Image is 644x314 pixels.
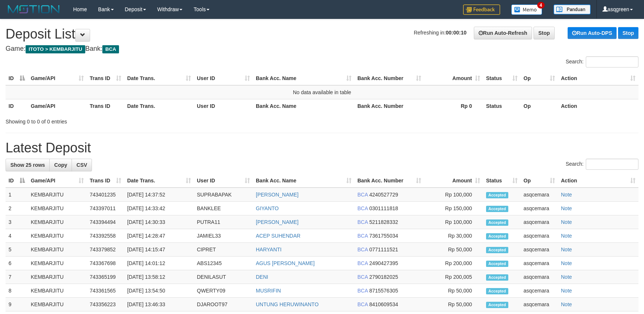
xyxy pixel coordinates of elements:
a: MUSRIFIN [256,288,281,294]
td: Rp 200,005 [424,270,483,284]
td: [DATE] 14:28:47 [124,229,194,243]
a: Copy [49,159,72,171]
label: Search: [566,159,638,170]
td: asqcemara [521,229,558,243]
input: Search: [586,159,638,170]
td: 3 [6,215,28,229]
th: Status: activate to sort column ascending [483,174,521,188]
td: [DATE] 14:30:33 [124,215,194,229]
a: [PERSON_NAME] [256,192,298,198]
span: BCA [357,260,368,266]
th: Action: activate to sort column ascending [558,72,638,85]
span: 4 [537,2,545,9]
th: Op: activate to sort column ascending [521,72,558,85]
td: 743367698 [87,257,124,270]
span: Accepted [486,233,508,239]
div: Showing 0 to 0 of 0 entries [6,115,263,125]
span: ITOTO > KEMBARJITU [26,45,85,53]
span: BCA [357,274,368,280]
span: BCA [357,301,368,307]
input: Search: [586,56,638,67]
th: Bank Acc. Number [354,99,424,113]
th: Bank Acc. Name: activate to sort column ascending [253,72,354,85]
span: BCA [357,233,368,239]
a: Note [561,274,572,280]
span: Accepted [486,274,508,281]
img: Feedback.jpg [463,4,500,15]
span: Refreshing in: [414,30,466,36]
a: GIYANTO [256,205,279,211]
a: Stop [534,27,555,39]
img: MOTION_logo.png [6,4,62,15]
td: asqcemara [521,215,558,229]
td: Rp 150,000 [424,202,483,215]
td: 743397011 [87,202,124,215]
th: Bank Acc. Name: activate to sort column ascending [253,174,354,188]
td: ABS12345 [194,257,253,270]
td: 743356223 [87,298,124,311]
td: asqcemara [521,243,558,257]
td: No data available in table [6,85,638,99]
td: Rp 100,000 [424,215,483,229]
a: UNTUNG HERUWINANTO [256,301,318,307]
td: JAMIEL33 [194,229,253,243]
td: [DATE] 14:15:47 [124,243,194,257]
th: Game/API [28,99,87,113]
h4: Game: Bank: [6,45,638,53]
a: Run Auto-DPS [568,27,617,39]
label: Search: [566,56,638,67]
th: Action [558,99,638,113]
span: BCA [357,247,368,252]
th: ID [6,99,28,113]
span: BCA [357,205,368,211]
a: HARYANTI [256,247,282,252]
th: Trans ID: activate to sort column ascending [87,174,124,188]
td: asqcemara [521,298,558,311]
a: Note [561,205,572,211]
a: Note [561,247,572,252]
a: Note [561,192,572,198]
th: Op [521,99,558,113]
a: Show 25 rows [6,159,50,171]
td: 743379852 [87,243,124,257]
a: DENI [256,274,268,280]
td: KEMBARJITU [28,243,87,257]
img: panduan.png [554,4,591,14]
td: asqcemara [521,188,558,202]
span: Accepted [486,219,508,226]
span: CSV [76,162,87,168]
td: KEMBARJITU [28,284,87,298]
th: Status [483,99,521,113]
a: Note [561,301,572,307]
th: Op: activate to sort column ascending [521,174,558,188]
span: Accepted [486,261,508,267]
a: Run Auto-Refresh [474,27,532,39]
td: BANKLEE [194,202,253,215]
td: 743392558 [87,229,124,243]
td: [DATE] 14:33:42 [124,202,194,215]
td: [DATE] 14:01:12 [124,257,194,270]
td: asqcemara [521,270,558,284]
a: AGUS [PERSON_NAME] [256,260,315,266]
span: Accepted [486,288,508,294]
th: Bank Acc. Name [253,99,354,113]
td: Rp 50,000 [424,298,483,311]
td: [DATE] 13:46:33 [124,298,194,311]
span: Copy 2790182025 to clipboard [369,274,398,280]
span: Accepted [486,302,508,308]
td: KEMBARJITU [28,257,87,270]
th: User ID: activate to sort column ascending [194,174,253,188]
th: Bank Acc. Number: activate to sort column ascending [354,174,424,188]
td: 9 [6,298,28,311]
h1: Latest Deposit [6,141,638,155]
span: Show 25 rows [10,162,45,168]
td: Rp 100,000 [424,188,483,202]
span: BCA [357,192,368,198]
span: Copy 4240527729 to clipboard [369,192,398,198]
th: User ID [194,99,253,113]
td: Rp 30,000 [424,229,483,243]
td: KEMBARJITU [28,215,87,229]
span: Accepted [486,247,508,253]
td: Rp 50,000 [424,284,483,298]
span: Copy 0771111521 to clipboard [369,247,398,252]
